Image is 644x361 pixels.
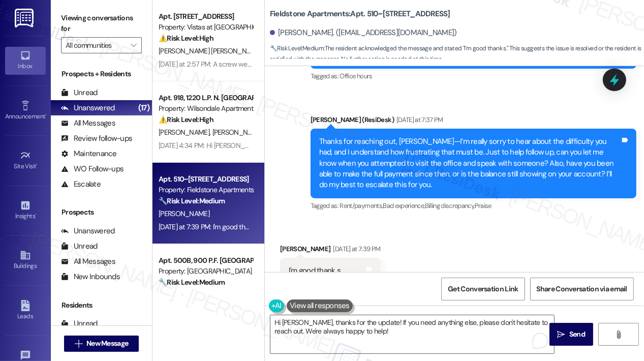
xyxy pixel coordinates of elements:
a: Site Visit • [5,147,46,174]
span: Send [569,329,585,340]
div: Tagged as: [311,198,636,213]
div: Property: [GEOGRAPHIC_DATA] [159,266,253,277]
div: (17) [136,100,152,116]
div: Property: Fieldstone Apartments [159,185,253,195]
div: Prospects [51,207,152,218]
div: Apt. [STREET_ADDRESS] [159,11,253,22]
span: [PERSON_NAME] [212,128,263,137]
span: • [45,111,47,118]
b: Fieldstone Apartments: Apt. 510~[STREET_ADDRESS] [270,9,450,19]
div: Tagged as: [311,69,636,83]
div: Review follow-ups [61,133,132,144]
div: [DATE] at 7:37 PM [394,114,443,125]
div: Property: Wilsondale Apartments [159,103,253,114]
div: Unread [61,241,98,252]
div: Apt. 510~[STREET_ADDRESS] [159,174,253,185]
strong: 🔧 Risk Level: Medium [159,196,225,205]
button: Get Conversation Link [441,278,525,300]
div: Apt. 500B, 900 P.F. [GEOGRAPHIC_DATA] [159,255,253,266]
div: Property: Vistas at [GEOGRAPHIC_DATA] [159,22,253,33]
div: [DATE] at 7:39 PM: I'm good thank s [159,222,261,231]
div: [PERSON_NAME] (ResiDesk) [311,114,636,129]
div: [DATE] at 7:39 PM [331,244,381,254]
span: Billing discrepancy , [425,201,475,210]
button: Share Conversation via email [530,278,634,300]
div: Apt. 918, 1220 L.P. N. [GEOGRAPHIC_DATA] [159,93,253,103]
span: Office hours [340,72,372,80]
i:  [615,330,622,339]
button: Send [549,323,594,346]
strong: 🔧 Risk Level: Medium [159,278,225,287]
div: Unread [61,87,98,98]
div: Maintenance [61,148,117,159]
div: I'm good thank s [289,265,341,276]
a: Leads [5,297,46,324]
textarea: To enrich screen reader interactions, please activate Accessibility in Grammarly extension settings [270,315,554,353]
div: Thanks for reaching out, [PERSON_NAME]—I’m really sorry to hear about the difficulty you had, and... [319,136,620,191]
span: • [35,211,37,218]
span: [PERSON_NAME] [159,128,212,137]
i:  [131,41,136,49]
div: All Messages [61,118,115,129]
strong: 🔧 Risk Level: Medium [270,44,324,52]
span: New Message [86,338,128,349]
div: New Inbounds [61,272,120,282]
div: Unanswered [61,103,115,113]
span: Praise [475,201,492,210]
span: Bad experience , [383,201,424,210]
span: Get Conversation Link [448,284,518,294]
span: [PERSON_NAME] [159,209,209,218]
i:  [558,330,565,339]
button: New Message [64,336,139,352]
div: All Messages [61,256,115,267]
label: Viewing conversations for [61,10,142,37]
span: Share Conversation via email [537,284,627,294]
a: Buildings [5,247,46,274]
div: Unread [61,318,98,329]
a: Inbox [5,47,46,74]
span: Rent/payments , [340,201,383,210]
div: [PERSON_NAME]. ([EMAIL_ADDRESS][DOMAIN_NAME]) [270,27,457,38]
strong: ⚠️ Risk Level: High [159,34,213,43]
div: [PERSON_NAME] [280,244,381,258]
input: All communities [66,37,126,53]
img: ResiDesk Logo [15,9,36,27]
i:  [75,340,82,348]
strong: ⚠️ Risk Level: High [159,115,213,124]
div: Escalate [61,179,101,190]
div: Unanswered [61,226,115,236]
span: [PERSON_NAME] [PERSON_NAME] [159,46,265,55]
div: Residents [51,300,152,311]
div: WO Follow-ups [61,164,124,174]
div: [DATE] at 2:57 PM: A screw went down the drain in the bathroom by the front door and I need it. T... [159,59,473,69]
div: Prospects + Residents [51,69,152,79]
a: Insights • [5,197,46,224]
span: : The resident acknowledged the message and stated "I'm good thank s." This suggests the issue is... [270,43,644,65]
span: • [37,161,38,168]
